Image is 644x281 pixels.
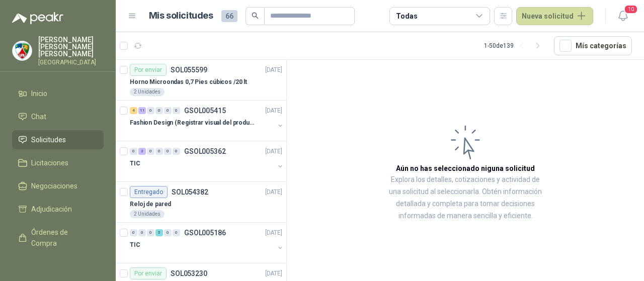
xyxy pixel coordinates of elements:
[164,148,172,155] div: 0
[12,130,104,149] a: Solicitudes
[130,148,137,155] div: 0
[31,227,94,249] span: Órdenes de Compra
[130,210,165,218] div: 2 Unidades
[554,36,632,55] button: Mís categorías
[147,107,154,114] div: 0
[614,7,632,25] button: 10
[155,229,163,236] div: 5
[221,10,237,22] span: 66
[171,270,207,277] p: SOL053230
[12,153,104,172] a: Licitaciones
[184,107,226,114] p: GSOL005415
[31,204,72,215] span: Adjudicación
[130,105,284,137] a: 4 11 0 0 0 0 GSOL005415[DATE] Fashion Design (Registrar visual del producto)
[484,38,546,54] div: 1 - 50 de 139
[173,148,180,155] div: 0
[130,186,168,198] div: Entregado
[130,267,167,279] div: Por enviar
[171,66,207,73] p: SOL055599
[138,229,146,236] div: 0
[38,59,104,65] p: [GEOGRAPHIC_DATA]
[12,107,104,126] a: Chat
[387,174,543,222] p: Explora los detalles, cotizaciones y actividad de una solicitud al seleccionarla. Obtén informaci...
[116,60,286,101] a: Por enviarSOL055599[DATE] Horno Microondas 0,7 Pies cúbicos /20 lt2 Unidades
[31,157,68,168] span: Licitaciones
[396,11,417,22] div: Todas
[130,200,171,209] p: Reloj de pared
[516,7,593,25] button: Nueva solicitud
[130,145,284,177] a: 0 3 0 0 0 0 GSOL005362[DATE] TIC
[12,176,104,196] a: Negociaciones
[265,269,282,278] p: [DATE]
[164,229,172,236] div: 0
[149,9,213,23] h1: Mis solicitudes
[31,111,46,122] span: Chat
[130,229,137,236] div: 0
[130,77,247,87] p: Horno Microondas 0,7 Pies cúbicos /20 lt
[12,12,63,24] img: Logo peakr
[164,107,172,114] div: 0
[138,107,146,114] div: 11
[12,223,104,253] a: Órdenes de Compra
[12,84,104,103] a: Inicio
[624,5,638,14] span: 10
[184,229,226,236] p: GSOL005186
[130,240,140,250] p: TIC
[172,189,208,196] p: SOL054382
[12,200,104,219] a: Adjudicación
[31,88,47,99] span: Inicio
[396,163,535,174] h3: Aún no has seleccionado niguna solicitud
[130,107,137,114] div: 4
[173,229,180,236] div: 0
[265,188,282,197] p: [DATE]
[252,12,259,19] span: search
[130,118,255,128] p: Fashion Design (Registrar visual del producto)
[130,159,140,168] p: TIC
[265,65,282,75] p: [DATE]
[155,107,163,114] div: 0
[155,148,163,155] div: 0
[13,41,32,60] img: Company Logo
[31,180,77,192] span: Negociaciones
[130,227,284,259] a: 0 0 0 5 0 0 GSOL005186[DATE] TIC
[265,106,282,116] p: [DATE]
[265,228,282,238] p: [DATE]
[265,147,282,156] p: [DATE]
[138,148,146,155] div: 3
[38,36,104,57] p: [PERSON_NAME] [PERSON_NAME] [PERSON_NAME]
[173,107,180,114] div: 0
[130,88,165,96] div: 2 Unidades
[147,229,154,236] div: 0
[184,148,226,155] p: GSOL005362
[116,182,286,223] a: EntregadoSOL054382[DATE] Reloj de pared2 Unidades
[31,134,66,145] span: Solicitudes
[147,148,154,155] div: 0
[130,64,167,76] div: Por enviar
